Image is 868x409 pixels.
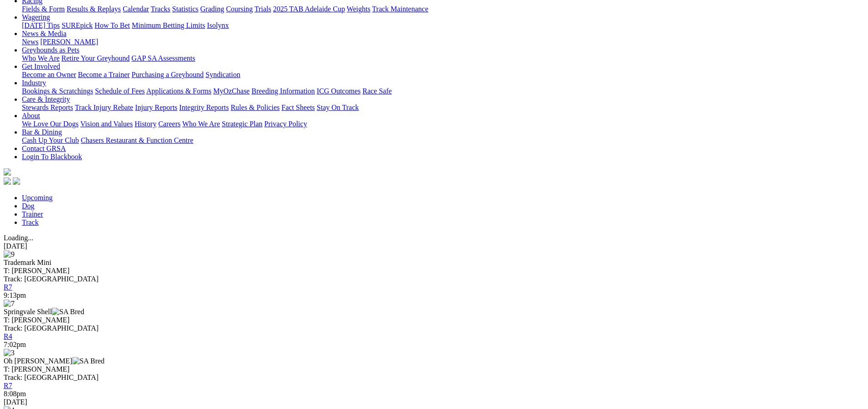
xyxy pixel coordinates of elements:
[22,120,864,128] div: About
[22,194,53,202] a: Upcoming
[62,21,92,29] a: SUREpick
[22,136,864,145] div: Bar & Dining
[22,13,50,21] a: Wagering
[62,54,130,62] a: Retire Your Greyhound
[4,291,864,300] div: 9:13pm
[132,71,204,78] a: Purchasing a Greyhound
[135,104,177,111] a: Injury Reports
[273,5,345,13] a: 2025 TAB Adelaide Cup
[22,153,82,160] a: Login To Blackbook
[95,87,144,95] a: Schedule of Fees
[252,87,315,95] a: Breeding Information
[22,62,60,70] a: Get Involved
[134,120,156,128] a: History
[22,136,79,144] a: Cash Up Your Club
[22,21,60,29] a: [DATE] Tips
[22,54,864,62] div: Greyhounds as Pets
[207,21,229,29] a: Isolynx
[4,242,864,250] div: [DATE]
[4,349,15,357] img: 3
[4,332,12,340] a: R4
[254,5,271,13] a: Trials
[132,21,205,29] a: Minimum Betting Limits
[22,145,66,152] a: Contact GRSA
[132,54,195,62] a: GAP SA Assessments
[4,267,864,275] div: T: [PERSON_NAME]
[95,21,130,29] a: How To Bet
[22,30,67,37] a: News & Media
[317,104,359,111] a: Stay On Track
[4,324,864,332] div: Track: [GEOGRAPHIC_DATA]
[78,71,130,78] a: Become a Trainer
[205,71,240,78] a: Syndication
[22,104,73,111] a: Stewards Reports
[4,168,11,176] img: logo-grsa-white.png
[4,234,33,242] span: Loading...
[123,5,149,13] a: Calendar
[22,5,65,13] a: Fields & Form
[372,5,428,13] a: Track Maintenance
[22,54,60,62] a: Who We Are
[22,21,864,30] div: Wagering
[22,210,43,218] a: Trainer
[22,112,40,119] a: About
[151,5,170,13] a: Tracks
[182,120,220,128] a: Who We Are
[172,5,199,13] a: Statistics
[226,5,253,13] a: Coursing
[22,202,35,210] a: Dog
[4,316,864,324] div: T: [PERSON_NAME]
[4,341,864,349] div: 7:02pm
[347,5,370,13] a: Weights
[22,104,864,112] div: Care & Integrity
[4,283,12,291] a: R7
[4,250,15,259] img: 9
[22,128,62,136] a: Bar & Dining
[67,5,121,13] a: Results & Replays
[40,38,98,46] a: [PERSON_NAME]
[4,308,864,316] div: Springvale Shell
[22,87,93,95] a: Bookings & Scratchings
[4,373,864,382] div: Track: [GEOGRAPHIC_DATA]
[22,38,864,46] div: News & Media
[4,398,864,406] div: [DATE]
[179,104,229,111] a: Integrity Reports
[4,390,864,398] div: 8:08pm
[4,259,864,267] div: Trademark Mini
[200,5,224,13] a: Grading
[222,120,262,128] a: Strategic Plan
[146,87,211,95] a: Applications & Forms
[13,177,20,185] img: twitter.svg
[4,300,15,308] img: 7
[213,87,250,95] a: MyOzChase
[317,87,360,95] a: ICG Outcomes
[75,104,133,111] a: Track Injury Rebate
[22,79,46,87] a: Industry
[52,308,84,316] img: SA Bred
[158,120,180,128] a: Careers
[22,95,70,103] a: Care & Integrity
[4,382,12,389] a: R7
[22,87,864,95] div: Industry
[22,38,38,46] a: News
[22,218,39,226] a: Track
[4,177,11,185] img: facebook.svg
[72,357,105,365] img: SA Bred
[22,5,864,13] div: Racing
[80,120,133,128] a: Vision and Values
[4,357,864,365] div: Oh [PERSON_NAME]
[22,71,76,78] a: Become an Owner
[22,71,864,79] div: Get Involved
[22,46,79,54] a: Greyhounds as Pets
[264,120,307,128] a: Privacy Policy
[4,365,864,373] div: T: [PERSON_NAME]
[282,104,315,111] a: Fact Sheets
[4,275,864,283] div: Track: [GEOGRAPHIC_DATA]
[81,136,193,144] a: Chasers Restaurant & Function Centre
[231,104,280,111] a: Rules & Policies
[22,120,78,128] a: We Love Our Dogs
[362,87,391,95] a: Race Safe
